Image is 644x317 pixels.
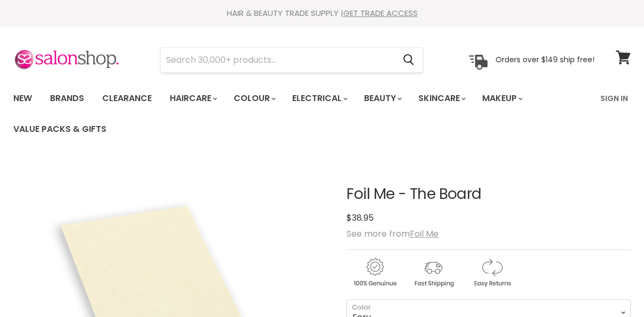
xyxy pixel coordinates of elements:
input: Search [161,48,394,72]
button: Search [394,48,423,72]
img: genuine.gif [346,256,403,289]
a: Sign In [594,87,634,110]
a: New [5,87,40,110]
form: Product [160,47,423,73]
a: Value Packs & Gifts [5,118,114,140]
span: See more from [346,228,439,240]
a: GET TRADE ACCESS [343,7,418,19]
a: Foil Me [410,228,439,240]
img: returns.gif [464,256,520,289]
a: Colour [226,87,282,110]
h1: Foil Me - The Board [346,186,631,203]
a: Haircare [162,87,224,110]
span: $38.95 [346,212,374,224]
img: shipping.gif [405,256,461,289]
p: Orders over $149 ship free! [496,55,595,64]
a: Makeup [474,87,529,110]
a: Brands [42,87,92,110]
a: Beauty [356,87,408,110]
ul: Main menu [5,83,594,145]
a: Clearance [94,87,160,110]
a: Skincare [410,87,472,110]
a: Electrical [284,87,354,110]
